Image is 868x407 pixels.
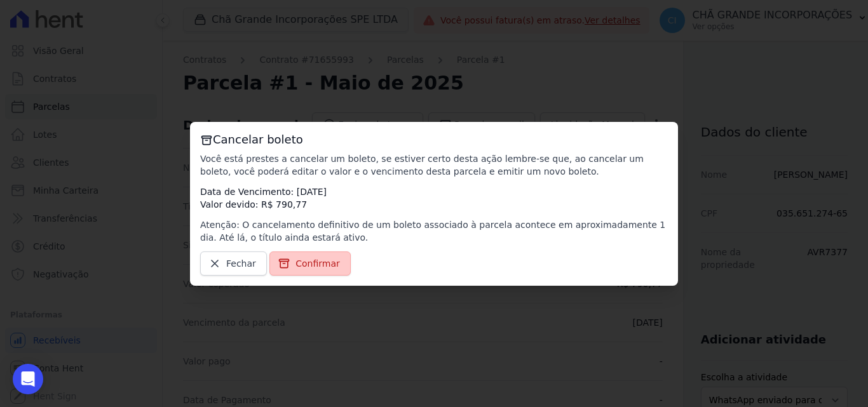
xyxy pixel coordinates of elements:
[200,152,668,178] p: Você está prestes a cancelar um boleto, se estiver certo desta ação lembre-se que, ao cancelar um...
[295,257,340,270] span: Confirmar
[200,132,668,147] h3: Cancelar boleto
[13,364,43,394] div: Open Intercom Messenger
[226,257,256,270] span: Fechar
[200,251,267,276] a: Fechar
[200,218,668,244] p: Atenção: O cancelamento definitivo de um boleto associado à parcela acontece em aproximadamente 1...
[200,185,668,211] p: Data de Vencimento: [DATE] Valor devido: R$ 790,77
[269,251,351,276] a: Confirmar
